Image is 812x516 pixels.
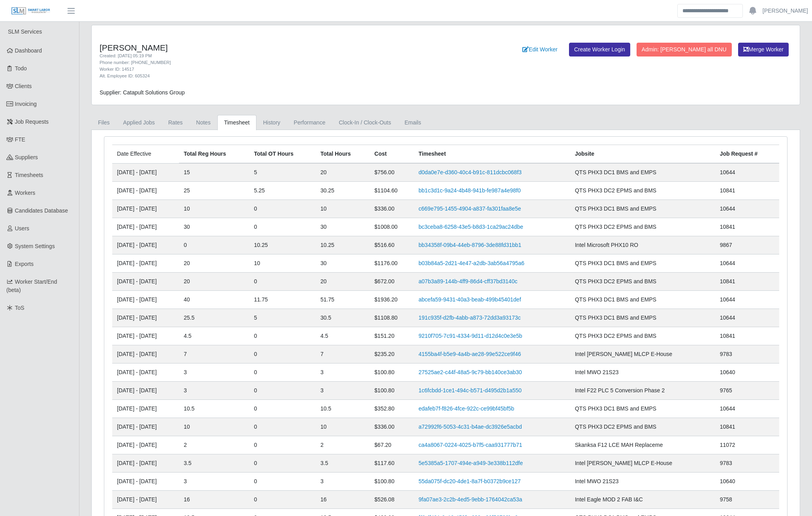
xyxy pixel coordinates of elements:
span: Job Requests [15,119,49,125]
span: 10644 [720,296,735,303]
span: QTS PHX3 DC2 EPMS and BMS [575,333,656,339]
th: Total Hours [316,145,370,164]
span: Intel MWO 21S23 [575,369,619,375]
td: [DATE] - [DATE] [112,363,179,382]
span: Suppliers [15,154,38,160]
span: Workers [15,190,36,196]
a: c669e795-1455-4904-a837-fa301faa8e5e [418,205,521,212]
td: 20 [179,254,249,273]
span: SLM Services [8,28,42,35]
td: 20 [316,273,370,291]
div: Phone number: [PHONE_NUMBER] [100,59,499,66]
td: Date Effective [112,145,179,164]
th: Timesheet [414,145,570,164]
td: 0 [249,345,316,363]
td: $516.60 [370,236,414,254]
td: $672.00 [370,273,414,291]
div: Alt. Employee ID: 605324 [100,73,499,79]
td: $235.20 [370,345,414,363]
td: $1108.80 [370,309,414,327]
td: 10 [316,418,370,436]
td: 10.5 [316,400,370,418]
td: [DATE] - [DATE] [112,273,179,291]
span: 10841 [720,424,735,430]
span: 10841 [720,224,735,230]
td: 0 [249,418,316,436]
span: 9765 [720,387,732,394]
td: 0 [249,436,316,454]
td: 25.5 [179,309,249,327]
a: Applied Jobs [117,115,162,130]
span: 10644 [720,260,735,266]
td: 0 [249,327,316,345]
td: [DATE] - [DATE] [112,291,179,309]
span: Dashboard [15,47,42,54]
a: Rates [162,115,190,130]
a: bb34358f-09b4-44eb-8796-3de88fd31bb1 [418,242,521,248]
td: [DATE] - [DATE] [112,400,179,418]
td: 16 [316,491,370,509]
a: 27525ae2-c44f-48a5-9c79-bb140ce3ab30 [418,369,522,375]
td: 10 [249,254,316,273]
td: 11.75 [249,291,316,309]
td: 51.75 [316,291,370,309]
span: 9783 [720,460,732,466]
a: 9fa07ae3-2c2b-4ed5-9ebb-1764042ca53a [418,496,522,503]
td: 20 [316,163,370,182]
td: 7 [179,345,249,363]
a: 55da075f-dc20-4de1-8a7f-b0372b9ce127 [418,478,520,484]
span: 10841 [720,187,735,194]
td: 3 [316,363,370,382]
th: Total Reg Hours [179,145,249,164]
a: [PERSON_NAME] [763,7,808,15]
td: $1008.00 [370,218,414,236]
td: [DATE] - [DATE] [112,200,179,218]
td: 5 [249,309,316,327]
span: 11072 [720,442,735,448]
td: [DATE] - [DATE] [112,436,179,454]
a: edafeb7f-f826-4fce-922c-ce99bf45bf5b [418,405,514,412]
td: 25 [179,182,249,200]
td: 0 [249,382,316,400]
a: 9210f705-7c91-4334-9d11-d12d4c0e3e5b [418,333,522,339]
span: 10644 [720,405,735,412]
span: QTS PHX3 DC2 EPMS and BMS [575,187,656,194]
td: 30.5 [316,309,370,327]
span: 10644 [720,169,735,175]
a: a72992f6-5053-4c31-b4ae-dc3926e5acbd [418,424,522,430]
a: 1c6fcbdd-1ce1-494c-b571-d495d2b1a550 [418,387,522,394]
a: Clock-In / Clock-Outs [332,115,398,130]
span: Worker Start/End (beta) [6,279,57,293]
a: bc3ceba8-6258-43e5-b8d3-1ca29ac24dbe [418,224,523,230]
td: [DATE] - [DATE] [112,218,179,236]
span: 9867 [720,242,732,248]
td: $100.80 [370,473,414,491]
a: Notes [189,115,217,130]
span: 10644 [720,205,735,212]
span: QTS PHX3 DC2 EPMS and BMS [575,424,656,430]
a: b03b84a5-2d21-4e47-a2db-3ab56a4795a6 [418,260,524,266]
a: 191c935f-d2fb-4abb-a873-72dd3a93173c [418,314,520,321]
td: [DATE] - [DATE] [112,454,179,473]
td: 0 [249,200,316,218]
span: QTS PHX3 DC1 BMS and EMPS [575,205,656,212]
td: 0 [249,491,316,509]
a: abcefa59-9431-40a3-beab-499b45401def [418,296,521,303]
a: Performance [287,115,332,130]
a: Emails [398,115,428,130]
span: 10644 [720,314,735,321]
td: $1936.20 [370,291,414,309]
span: ToS [15,305,24,311]
td: 3.5 [316,454,370,473]
td: [DATE] - [DATE] [112,491,179,509]
a: Timesheet [217,115,256,130]
span: Intel F22 PLC 5 Conversion Phase 2 [575,387,665,394]
span: Skanksa F12 LCE MAH Replaceme [575,442,663,448]
td: [DATE] - [DATE] [112,327,179,345]
span: QTS PHX3 DC1 BMS and EMPS [575,169,656,175]
td: $526.08 [370,491,414,509]
td: 0 [249,400,316,418]
td: [DATE] - [DATE] [112,236,179,254]
button: Merge Worker [738,43,789,56]
button: Admin: [PERSON_NAME] all DNU [637,43,732,56]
